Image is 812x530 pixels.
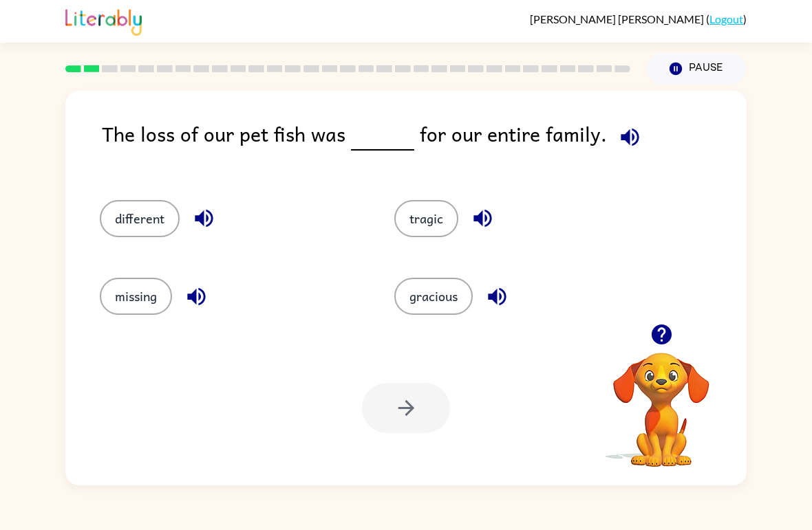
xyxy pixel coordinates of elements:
[592,331,730,469] video: Your browser must support playing .mp4 files to use Literably. Please try using another browser.
[394,200,458,237] button: tragic
[100,200,180,237] button: different
[100,278,172,315] button: missing
[709,12,743,25] a: Logout
[530,12,747,25] div: ( )
[394,278,473,315] button: gracious
[65,5,142,36] img: Literably
[647,53,747,85] button: Pause
[102,118,747,173] div: The loss of our pet fish was for our entire family.
[530,12,706,25] span: [PERSON_NAME] [PERSON_NAME]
